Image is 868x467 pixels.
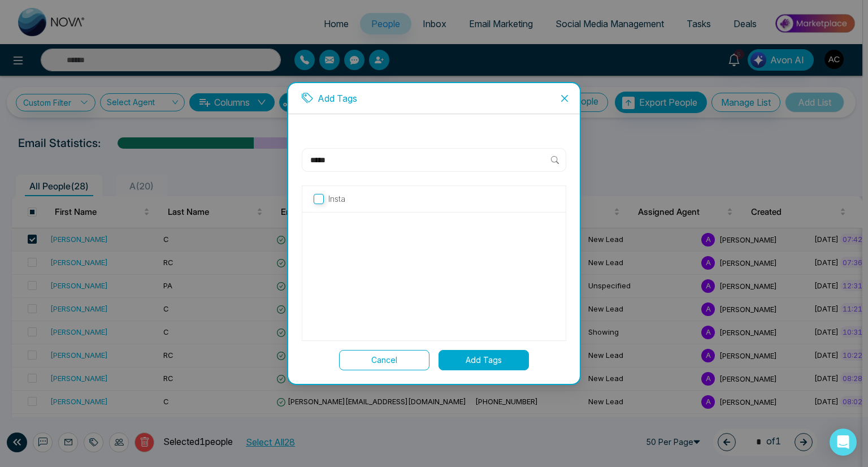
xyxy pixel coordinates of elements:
[560,94,569,103] span: close
[339,350,429,370] button: Cancel
[314,194,324,204] input: Insta
[328,193,345,205] p: Insta
[318,92,357,105] p: Add Tags
[830,429,857,456] div: Open Intercom Messenger
[439,350,529,370] button: Add Tags
[549,83,580,114] button: Close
